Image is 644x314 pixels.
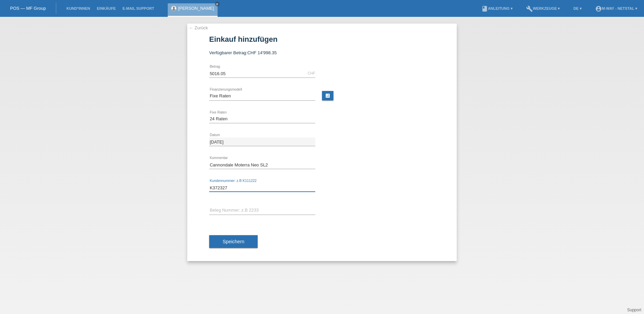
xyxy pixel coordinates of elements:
[627,308,641,312] a: Support
[322,91,333,100] a: calculate
[570,6,585,10] a: DE ▾
[10,6,46,11] a: POS — MF Group
[216,2,219,6] i: close
[325,93,330,98] i: calculate
[189,25,208,30] a: ← Zurück
[209,35,435,43] h1: Einkauf hinzufügen
[209,235,258,248] button: Speichern
[595,5,602,12] i: account_circle
[215,2,220,6] a: close
[481,5,488,12] i: book
[523,6,563,10] a: buildWerkzeuge ▾
[592,6,641,10] a: account_circlem-way - Netstal ▾
[247,50,277,55] span: CHF 14'998.35
[308,71,315,75] div: CHF
[223,239,244,244] span: Speichern
[478,6,516,10] a: bookAnleitung ▾
[63,6,93,10] a: Kund*innen
[93,6,119,10] a: Einkäufe
[178,6,214,11] a: [PERSON_NAME]
[119,6,158,10] a: E-Mail Support
[526,5,533,12] i: build
[209,50,435,55] div: Verfügbarer Betrag:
